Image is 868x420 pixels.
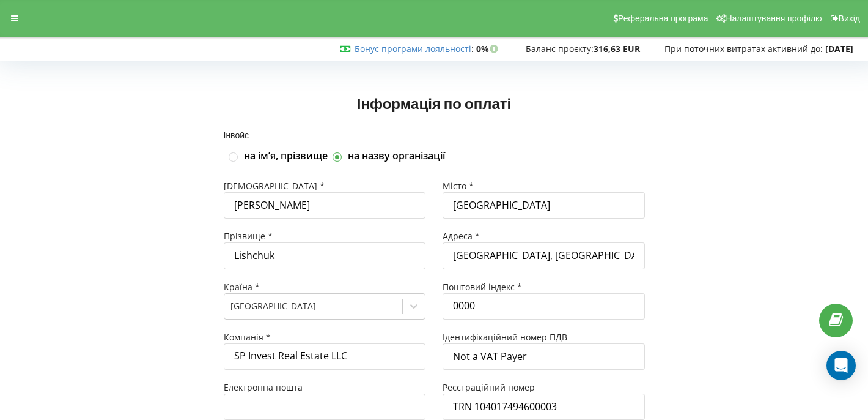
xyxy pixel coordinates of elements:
[244,149,328,163] label: на імʼя, прізвище
[618,13,708,23] span: Реферальна програма
[443,381,535,393] span: Реєстраційний номер
[224,130,249,140] span: Інвойс
[839,13,860,23] span: Вихід
[594,43,640,54] strong: 316,63 EUR
[443,331,567,343] span: Ідентифікаційний номер ПДВ
[357,94,511,112] span: Інформація по оплаті
[224,230,273,242] span: Прізвище *
[224,281,260,293] span: Країна *
[224,381,303,393] span: Електронна пошта
[443,281,522,293] span: Поштовий індекс *
[224,180,325,192] span: [DEMOGRAPHIC_DATA] *
[476,43,501,54] strong: 0%
[355,43,474,54] span: :
[443,230,480,242] span: Адреса *
[726,13,822,23] span: Налаштування профілю
[664,43,823,54] span: При поточних витратах активний до:
[348,149,445,163] label: на назву організації
[224,331,271,343] span: Компанія *
[526,43,594,54] span: Баланс проєкту:
[443,180,474,192] span: Місто *
[825,43,853,54] strong: [DATE]
[355,43,471,54] a: Бонус програми лояльності
[826,351,856,380] div: Open Intercom Messenger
